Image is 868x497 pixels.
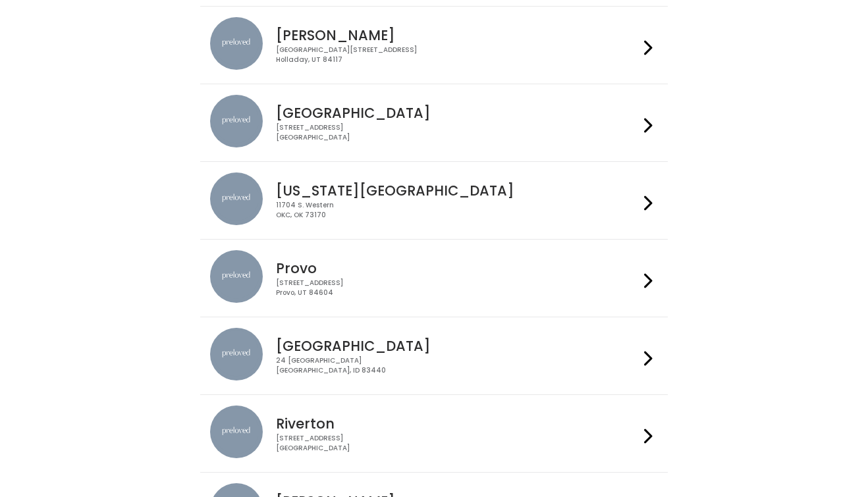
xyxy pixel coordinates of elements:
[276,201,638,220] div: 11704 S. Western OKC, OK 73170
[210,172,657,228] a: preloved location [US_STATE][GEOGRAPHIC_DATA] 11704 S. WesternOKC, OK 73170
[276,434,638,453] div: [STREET_ADDRESS] [GEOGRAPHIC_DATA]
[276,278,638,298] div: [STREET_ADDRESS] Provo, UT 84604
[276,416,638,431] h4: Riverton
[210,405,657,461] a: preloved location Riverton [STREET_ADDRESS][GEOGRAPHIC_DATA]
[210,17,657,73] a: preloved location [PERSON_NAME] [GEOGRAPHIC_DATA][STREET_ADDRESS]Holladay, UT 84117
[210,172,263,225] img: preloved location
[210,17,263,70] img: preloved location
[210,328,657,384] a: preloved location [GEOGRAPHIC_DATA] 24 [GEOGRAPHIC_DATA][GEOGRAPHIC_DATA], ID 83440
[210,250,263,303] img: preloved location
[210,405,263,458] img: preloved location
[210,95,657,151] a: preloved location [GEOGRAPHIC_DATA] [STREET_ADDRESS][GEOGRAPHIC_DATA]
[210,95,263,147] img: preloved location
[276,105,638,120] h4: [GEOGRAPHIC_DATA]
[210,250,657,306] a: preloved location Provo [STREET_ADDRESS]Provo, UT 84604
[276,338,638,353] h4: [GEOGRAPHIC_DATA]
[210,328,263,380] img: preloved location
[276,261,638,276] h4: Provo
[276,28,638,43] h4: [PERSON_NAME]
[276,45,638,65] div: [GEOGRAPHIC_DATA][STREET_ADDRESS] Holladay, UT 84117
[276,183,638,198] h4: [US_STATE][GEOGRAPHIC_DATA]
[276,123,638,142] div: [STREET_ADDRESS] [GEOGRAPHIC_DATA]
[276,356,638,375] div: 24 [GEOGRAPHIC_DATA] [GEOGRAPHIC_DATA], ID 83440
